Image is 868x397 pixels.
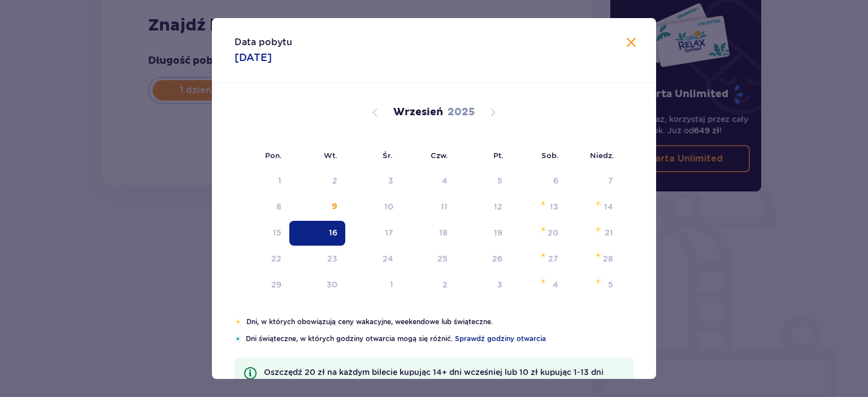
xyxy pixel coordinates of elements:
td: Not available. środa, 3 września 2025 [345,169,401,194]
div: 1 [278,175,281,186]
div: 6 [553,175,558,186]
p: Wrzesień [393,106,443,119]
td: Not available. czwartek, 4 września 2025 [401,169,456,194]
div: 5 [497,175,502,186]
small: Sob. [541,151,559,160]
small: Śr. [383,151,393,160]
p: [DATE] [235,51,272,64]
small: Czw. [431,151,448,160]
small: Wt. [324,151,337,160]
p: Data pobytu [235,36,292,49]
div: 3 [388,175,393,186]
div: 4 [442,175,448,186]
small: Pt. [493,151,504,160]
div: Calendar [212,83,656,317]
small: Niedz. [590,151,614,160]
td: Not available. sobota, 6 września 2025 [510,169,566,194]
td: Not available. niedziela, 7 września 2025 [566,169,621,194]
td: Not available. wtorek, 2 września 2025 [289,169,345,194]
div: 2 [332,175,337,186]
td: Not available. poniedziałek, 1 września 2025 [235,169,289,194]
td: Not available. piątek, 5 września 2025 [455,169,510,194]
p: 2025 [448,106,475,119]
small: Pon. [265,151,282,160]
